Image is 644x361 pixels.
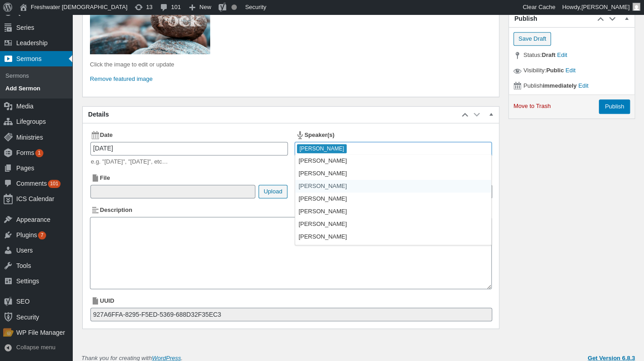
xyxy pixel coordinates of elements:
div: [PERSON_NAME] [295,230,492,243]
input: Save Draft [513,32,551,46]
div: [PERSON_NAME] [295,167,492,180]
h2: Details [83,107,459,123]
label: Description [90,206,492,215]
a: Move to Trash [513,103,550,109]
span: Clear Cache [522,4,555,10]
span: [PERSON_NAME] [581,4,630,10]
div: [PERSON_NAME] [295,218,492,230]
span: Update Available [35,149,43,157]
span: 1 [38,150,41,155]
span: Security [245,4,266,10]
span: 101 [50,181,58,186]
div: Status: [509,48,635,64]
span: Public [546,67,564,74]
button: Upload [259,185,287,198]
span: Edit [578,82,588,89]
a: Remove featured image [90,75,153,82]
div: [PERSON_NAME] [295,205,492,218]
p: e.g. "[DATE]", "[DATE]", etc… [90,157,287,166]
div: [PERSON_NAME] [295,192,492,205]
h2: Publish [509,11,595,27]
label: File [90,173,287,183]
b: immediately [543,82,577,89]
label: Speaker(s) [295,131,492,140]
input: Publish [599,99,630,114]
span: Edit [557,52,567,58]
span: Draft [541,52,555,58]
span: Edit [565,67,575,74]
span: Publish [513,81,578,89]
div: Visibility: [509,64,635,79]
label: Date [90,131,287,140]
label: UUID [90,296,492,305]
span: 7 [41,232,43,238]
div: [PERSON_NAME] [297,144,347,153]
div: [PERSON_NAME] [295,155,492,167]
p: Click the image to edit or update [90,60,492,69]
div: [PERSON_NAME] [295,243,492,256]
div: [PERSON_NAME] [295,180,492,192]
